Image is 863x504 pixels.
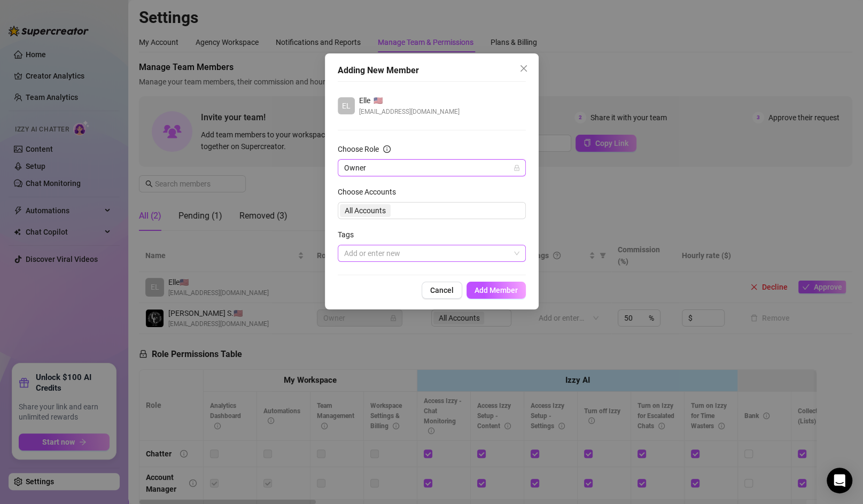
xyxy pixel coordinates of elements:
[515,64,532,73] span: Close
[344,160,519,176] span: Owner
[430,286,454,294] span: Cancel
[515,60,532,77] button: Close
[475,286,518,294] span: Add Member
[514,165,520,171] span: lock
[359,106,460,117] span: [EMAIL_ADDRESS][DOMAIN_NAME]
[359,95,370,106] span: Elle
[467,282,526,299] button: Add Member
[519,64,528,73] span: close
[338,64,526,77] div: Adding New Member
[359,95,460,106] div: 🇺🇸
[338,229,361,241] label: Tags
[342,100,351,112] span: EL
[338,143,379,155] div: Choose Role
[422,282,462,299] button: Cancel
[338,186,403,198] label: Choose Accounts
[827,468,852,493] div: Open Intercom Messenger
[383,145,391,153] span: info-circle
